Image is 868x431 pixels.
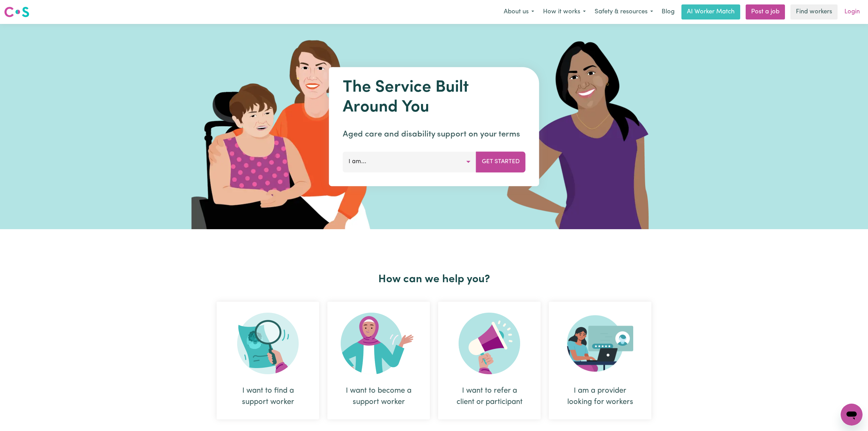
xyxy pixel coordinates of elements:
[590,5,657,19] button: Safety & resources
[840,4,864,19] a: Login
[438,302,541,419] div: I want to refer a client or participant
[657,4,679,19] a: Blog
[343,78,526,117] h1: The Service Built Around You
[341,313,417,374] img: Become Worker
[237,313,299,374] img: Search
[565,385,635,408] div: I am a provider looking for workers
[217,302,319,419] div: I want to find a support worker
[4,4,29,20] a: Careseekers logo
[343,128,526,141] p: Aged care and disability support on your terms
[327,302,430,419] div: I want to become a support worker
[343,152,476,172] button: I am...
[233,385,303,408] div: I want to find a support worker
[539,5,590,19] button: How it works
[344,385,413,408] div: I want to become a support worker
[549,302,651,419] div: I am a provider looking for workers
[459,313,520,374] img: Refer
[681,4,740,19] a: AI Worker Match
[841,404,863,426] iframe: Button to launch messaging window
[790,4,838,19] a: Find workers
[4,6,29,18] img: Careseekers logo
[476,152,526,172] button: Get Started
[455,385,524,408] div: I want to refer a client or participant
[213,273,655,286] h2: How can we help you?
[746,4,785,19] a: Post a job
[499,5,539,19] button: About us
[567,313,633,374] img: Provider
